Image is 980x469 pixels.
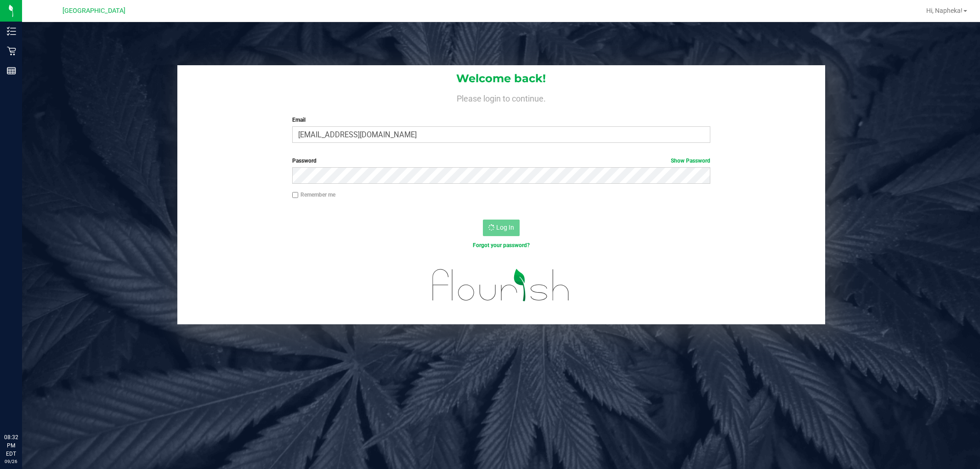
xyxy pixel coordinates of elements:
a: Show Password [671,158,710,164]
inline-svg: Retail [7,46,16,56]
a: Forgot your password? [473,242,530,249]
span: Hi, Napheka! [926,7,963,14]
label: Email [292,116,710,124]
p: 09/26 [4,458,18,465]
input: Remember me [292,192,299,198]
span: [GEOGRAPHIC_DATA] [62,7,125,15]
inline-svg: Reports [7,66,16,75]
h4: Please login to continue. [177,92,825,103]
button: Log In [483,220,520,236]
img: flourish_logo.svg [420,259,582,311]
label: Remember me [292,191,335,199]
p: 08:32 PM EDT [4,433,18,458]
inline-svg: Inventory [7,27,16,36]
span: Password [292,158,317,164]
span: Log In [496,224,514,231]
h1: Welcome back! [177,73,825,85]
